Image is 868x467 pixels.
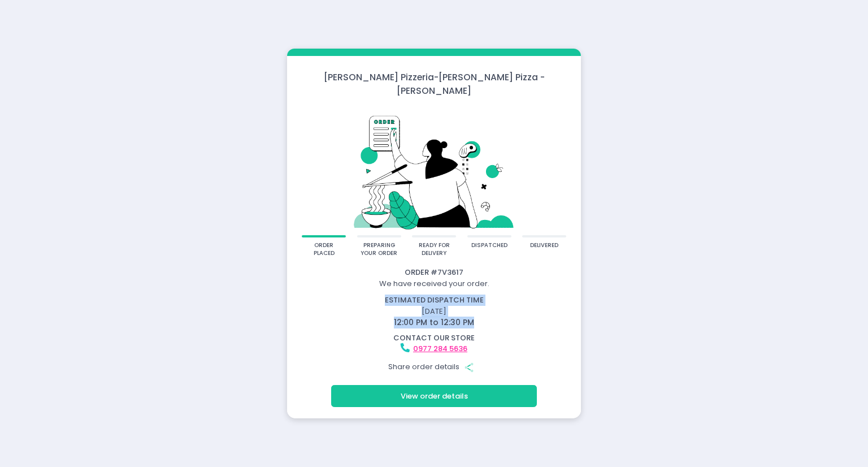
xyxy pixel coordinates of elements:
div: estimated dispatch time [289,295,579,306]
div: dispatched [471,241,507,250]
button: View order details [331,385,537,407]
img: talkie [302,105,566,235]
div: [PERSON_NAME] Pizzeria - [PERSON_NAME] Pizza - [PERSON_NAME] [287,71,581,97]
a: 0977 284 5636 [413,343,467,354]
div: We have received your order. [289,278,579,289]
div: ready for delivery [416,241,453,258]
div: Order # 7V3617 [289,267,579,278]
div: preparing your order [361,241,397,258]
span: 12:00 PM to 12:30 PM [394,317,474,328]
div: [DATE] [282,295,587,328]
div: delivered [530,241,558,250]
div: order placed [306,241,342,258]
div: contact our store [289,332,579,344]
div: Share order details [289,356,579,378]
